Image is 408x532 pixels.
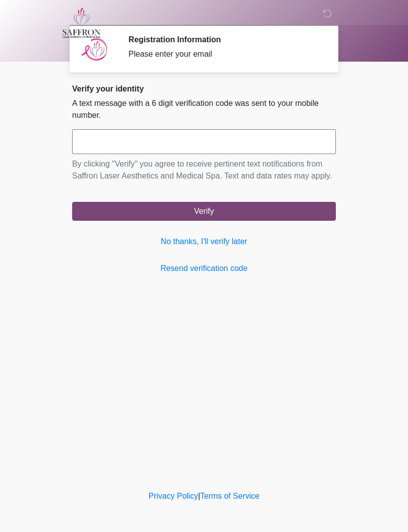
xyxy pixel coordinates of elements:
[198,492,200,500] a: |
[200,492,259,500] a: Terms of Service
[72,236,336,248] a: No thanks, I'll verify later
[62,7,101,38] img: Saffron Laser Aesthetics and Medical Spa Logo
[72,263,336,274] a: Resend verification code
[72,97,336,121] p: A text message with a 6 digit verification code was sent to your mobile number.
[80,35,109,65] img: Agent Avatar
[72,202,336,221] button: Verify
[72,84,336,93] h2: Verify your identity
[128,48,321,60] div: Please enter your email
[72,158,336,182] p: By clicking "Verify" you agree to receive pertinent text notifications from Saffron Laser Aesthet...
[149,492,199,500] a: Privacy Policy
